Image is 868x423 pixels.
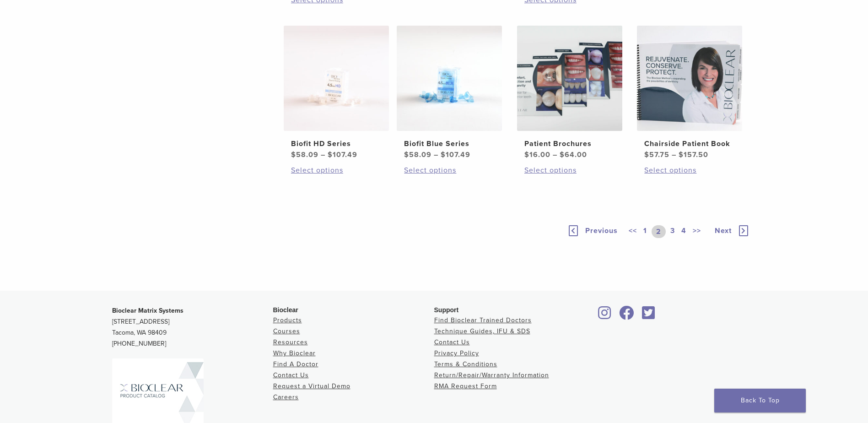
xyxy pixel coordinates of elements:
[434,316,532,324] a: Find Bioclear Trained Doctors
[524,165,615,176] a: Select options for “Patient Brochures”
[291,150,296,159] span: $
[644,150,649,159] span: $
[434,371,549,379] a: Return/Repair/Warranty Information
[644,138,735,149] h2: Chairside Patient Book
[273,393,299,401] a: Careers
[524,150,529,159] span: $
[291,150,318,159] bdi: 58.09
[434,349,479,357] a: Privacy Policy
[328,150,333,159] span: $
[273,360,318,368] a: Find A Doctor
[434,338,470,346] a: Contact Us
[669,225,677,238] a: 3
[585,226,618,235] span: Previous
[524,138,615,149] h2: Patient Brochures
[553,150,557,159] span: –
[441,150,470,159] bdi: 107.49
[112,305,273,349] p: [STREET_ADDRESS] Tacoma, WA 98409 [PHONE_NUMBER]
[679,225,688,238] a: 4
[404,150,409,159] span: $
[595,311,615,320] a: Bioclear
[273,338,308,346] a: Resources
[273,349,316,357] a: Why Bioclear
[396,26,503,160] a: Biofit Blue SeriesBiofit Blue Series
[715,226,732,235] span: Next
[517,26,623,160] a: Patient BrochuresPatient Brochures
[616,311,637,320] a: Bioclear
[328,150,357,159] bdi: 107.49
[273,316,302,324] a: Products
[644,165,735,176] a: Select options for “Chairside Patient Book”
[434,150,438,159] span: –
[283,26,390,160] a: Biofit HD SeriesBiofit HD Series
[397,26,502,131] img: Biofit Blue Series
[273,306,298,314] span: Bioclear
[642,225,649,238] a: 1
[404,138,495,149] h2: Biofit Blue Series
[291,138,382,149] h2: Biofit HD Series
[321,150,325,159] span: –
[627,225,639,238] a: <<
[652,225,666,238] a: 2
[679,150,684,159] span: $
[434,306,459,314] span: Support
[434,382,497,390] a: RMA Request Form
[517,26,622,131] img: Patient Brochures
[672,150,676,159] span: –
[679,150,708,159] bdi: 157.50
[273,371,309,379] a: Contact Us
[639,311,658,320] a: Bioclear
[636,26,743,160] a: Chairside Patient BookChairside Patient Book
[441,150,446,159] span: $
[284,26,389,131] img: Biofit HD Series
[560,150,587,159] bdi: 64.00
[291,165,382,176] a: Select options for “Biofit HD Series”
[273,327,300,335] a: Courses
[524,150,550,159] bdi: 16.00
[273,382,350,390] a: Request a Virtual Demo
[404,165,495,176] a: Select options for “Biofit Blue Series”
[691,225,703,238] a: >>
[714,389,806,412] a: Back To Top
[404,150,431,159] bdi: 58.09
[434,360,497,368] a: Terms & Conditions
[644,150,669,159] bdi: 57.75
[434,327,530,335] a: Technique Guides, IFU & SDS
[112,307,183,315] strong: Bioclear Matrix Systems
[637,26,742,131] img: Chairside Patient Book
[560,150,565,159] span: $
